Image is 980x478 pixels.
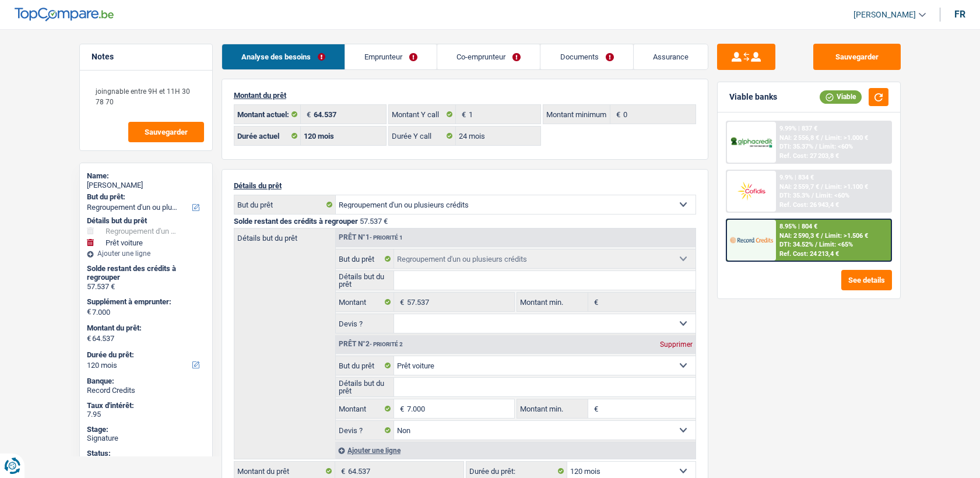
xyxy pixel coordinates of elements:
span: NAI: 2 590,3 € [779,232,819,240]
span: € [87,307,91,317]
span: / [821,232,823,240]
span: NAI: 2 559,7 € [779,183,819,191]
a: Assurance [634,44,708,69]
span: [PERSON_NAME] [853,10,916,20]
span: / [821,183,823,191]
label: Montant Y call [389,105,456,124]
div: Signature [87,434,205,443]
label: Détails but du prêt [234,229,335,242]
div: Viable [820,90,862,103]
span: € [394,399,407,418]
label: But du prêt [234,195,336,214]
div: 9.9% | 834 € [779,174,814,181]
div: Banque: [87,377,205,386]
span: DTI: 35.3% [779,192,810,199]
label: Montant [336,399,395,418]
span: Limit: <65% [819,241,853,248]
a: Documents [540,44,633,69]
p: Montant du prêt [234,91,696,100]
button: Sauvegarder [128,122,204,142]
div: Supprimer [657,341,696,348]
span: € [588,293,601,311]
span: Limit: >1.506 € [825,232,868,240]
div: Viable banks [729,92,777,102]
div: Ajouter une ligne [87,249,205,258]
img: TopCompare Logo [15,8,114,22]
span: Solde restant des crédits à regrouper [234,217,358,226]
label: Montant du prêt: [87,324,203,333]
label: Devis ? [336,421,395,440]
button: Sauvegarder [813,44,901,70]
img: AlphaCredit [730,136,773,149]
div: Ref. Cost: 24 213,4 € [779,250,839,258]
span: € [301,105,314,124]
div: Stage: [87,425,205,434]
label: Durée actuel [234,126,301,145]
span: / [812,192,814,199]
div: Status: [87,449,205,458]
div: fr [954,9,965,20]
div: Solde restant des crédits à regrouper [87,264,205,282]
span: / [815,143,817,150]
span: / [821,134,823,142]
span: DTI: 34.52% [779,241,813,248]
span: Limit: <60% [819,143,853,150]
div: Record Credits [87,386,205,395]
div: Taux d'intérêt: [87,401,205,410]
span: NAI: 2 556,8 € [779,134,819,142]
label: Montant min. [517,293,588,311]
label: Durée Y call [389,126,456,145]
label: Montant min. [517,399,588,418]
button: See details [841,270,892,290]
label: Montant actuel: [234,105,301,124]
div: Name: [87,171,205,181]
span: € [87,334,91,343]
h5: Notes [92,52,201,62]
div: Ref. Cost: 27 203,8 € [779,152,839,160]
a: [PERSON_NAME] [844,5,926,24]
label: Détails but du prêt [336,271,395,290]
label: But du prêt: [87,192,203,202]
span: / [815,241,817,248]
label: Montant minimum [543,105,610,124]
span: € [610,105,623,124]
div: Ref. Cost: 26 943,4 € [779,201,839,209]
div: Prêt n°1 [336,234,406,241]
div: 7.95 [87,410,205,419]
img: Record Credits [730,229,773,251]
img: Cofidis [730,180,773,202]
label: But du prêt [336,356,395,375]
label: Devis ? [336,314,395,333]
span: € [394,293,407,311]
label: Montant [336,293,395,311]
span: - Priorité 1 [370,234,403,241]
span: DTI: 35.37% [779,143,813,150]
label: Supplément à emprunter: [87,297,203,307]
label: But du prêt [336,249,395,268]
p: Détails du prêt [234,181,696,190]
span: Limit: >1.100 € [825,183,868,191]
div: Détails but du prêt [87,216,205,226]
div: Ajouter une ligne [335,442,696,459]
span: 57.537 € [360,217,388,226]
span: € [456,105,469,124]
label: Détails but du prêt [336,378,395,396]
div: [PERSON_NAME] [87,181,205,190]
a: Analyse des besoins [222,44,345,69]
label: Durée du prêt: [87,350,203,360]
div: Prêt n°2 [336,340,406,348]
a: Co-emprunteur [437,44,540,69]
div: 8.95% | 804 € [779,223,817,230]
span: Limit: <60% [816,192,849,199]
span: - Priorité 2 [370,341,403,347]
span: Limit: >1.000 € [825,134,868,142]
a: Emprunteur [345,44,437,69]
div: 9.99% | 837 € [779,125,817,132]
span: € [588,399,601,418]
div: 57.537 € [87,282,205,291]
span: Sauvegarder [145,128,188,136]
